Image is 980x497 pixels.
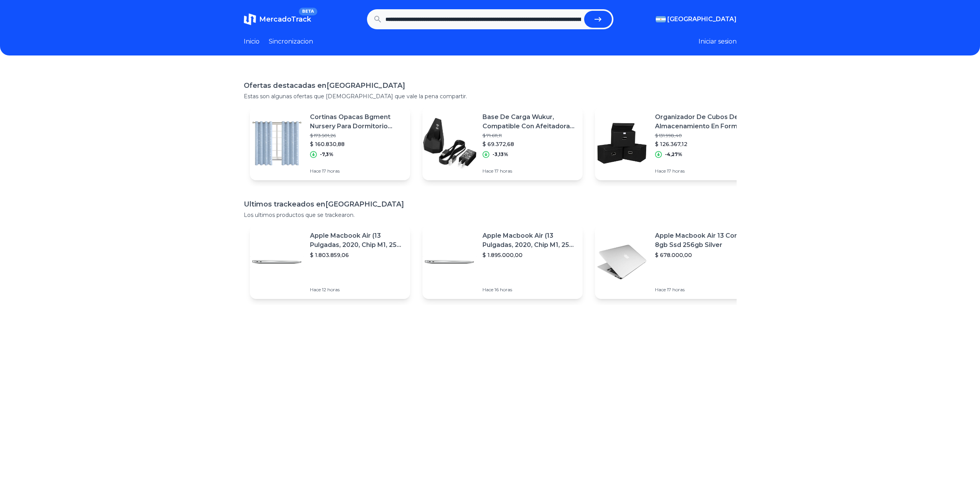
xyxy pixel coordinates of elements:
[244,13,256,25] img: MercadoTrack
[244,80,737,91] h1: Ofertas destacadas en [GEOGRAPHIC_DATA]
[595,106,755,180] a: Featured imageOrganizador De Cubos De Almacenamiento En Forma De Siete Hoj$ 131.998,40$ 126.367,1...
[667,15,737,24] span: [GEOGRAPHIC_DATA]
[655,287,749,293] p: Hace 17 horas
[595,116,649,170] img: Featured image
[310,133,404,139] p: $ 173.501,26
[269,37,313,46] a: Sincronizacion
[244,37,260,46] a: Inicio
[655,168,749,174] p: Hace 17 horas
[422,235,476,289] img: Featured image
[422,225,583,299] a: Featured imageApple Macbook Air (13 Pulgadas, 2020, Chip M1, 256 Gb De Ssd, 8 Gb De Ram) - Plata$...
[595,235,649,289] img: Featured image
[595,225,755,299] a: Featured imageApple Macbook Air 13 Core I5 8gb Ssd 256gb Silver$ 678.000,00Hace 17 horas
[310,251,404,259] p: $ 1.803.859,06
[655,112,749,131] p: Organizador De Cubos De Almacenamiento En Forma De Siete Hoj
[699,37,737,46] button: Iniciar sesion
[244,199,737,210] h1: Ultimos trackeados en [GEOGRAPHIC_DATA]
[422,116,476,170] img: Featured image
[244,13,311,25] a: MercadoTrackBETA
[310,287,404,293] p: Hace 12 horas
[655,231,749,250] p: Apple Macbook Air 13 Core I5 8gb Ssd 256gb Silver
[656,15,737,24] button: [GEOGRAPHIC_DATA]
[250,106,410,180] a: Featured imageCortinas Opacas Bgment Nursery Para Dormitorio Infantil, 132$ 173.501,26$ 160.830,8...
[310,140,404,148] p: $ 160.830,88
[299,8,317,15] span: BETA
[655,140,749,148] p: $ 126.367,12
[482,231,576,250] p: Apple Macbook Air (13 Pulgadas, 2020, Chip M1, 256 Gb De Ssd, 8 Gb De Ram) - Plata
[310,231,404,250] p: Apple Macbook Air (13 Pulgadas, 2020, Chip M1, 256 Gb De Ssd, 8 Gb De Ram) - Plata
[310,168,404,174] p: Hace 17 horas
[422,106,583,180] a: Featured imageBase De Carga Wukur, Compatible Con Afeitadora Manscaped$ 71.611,11$ 69.372,68-3,13...
[655,133,749,139] p: $ 131.998,40
[665,151,682,158] p: -4,27%
[482,251,576,259] p: $ 1.895.000,00
[244,92,737,100] p: Estas son algunas ofertas que [DEMOGRAPHIC_DATA] que vale la pena compartir.
[656,16,666,22] img: Argentina
[493,151,508,158] p: -3,13%
[250,225,410,299] a: Featured imageApple Macbook Air (13 Pulgadas, 2020, Chip M1, 256 Gb De Ssd, 8 Gb De Ram) - Plata$...
[310,112,404,131] p: Cortinas Opacas Bgment Nursery Para Dormitorio Infantil, 132
[655,251,749,259] p: $ 678.000,00
[320,151,333,158] p: -7,3%
[482,287,576,293] p: Hace 16 horas
[250,235,304,289] img: Featured image
[259,15,311,24] span: MercadoTrack
[250,116,304,170] img: Featured image
[482,112,576,131] p: Base De Carga Wukur, Compatible Con Afeitadora Manscaped
[482,133,576,139] p: $ 71.611,11
[244,211,737,219] p: Los ultimos productos que se trackearon.
[482,168,576,174] p: Hace 17 horas
[482,140,576,148] p: $ 69.372,68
